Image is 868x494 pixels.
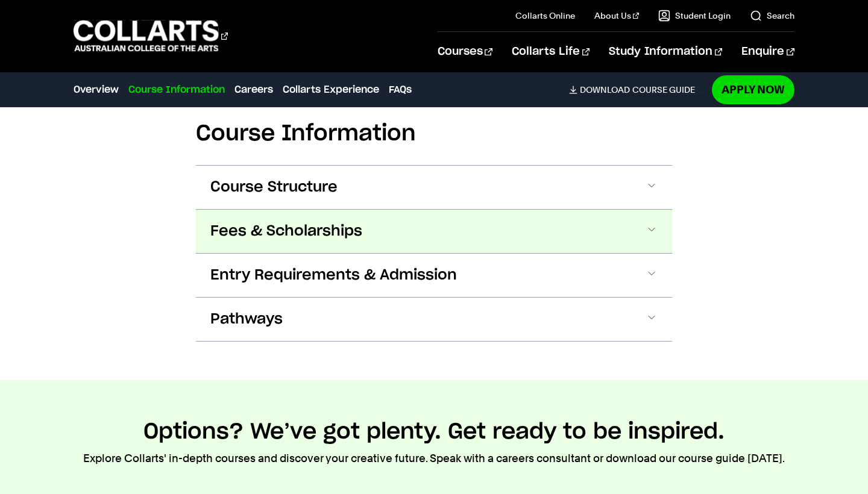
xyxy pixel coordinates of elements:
span: Pathways [210,310,283,329]
a: Study Information [609,32,722,72]
a: Collarts Online [515,10,575,22]
h2: Options? We’ve got plenty. Get ready to be inspired. [143,419,725,445]
a: Collarts Life [512,32,590,72]
h2: Course Information [196,120,672,147]
span: Download [580,84,630,95]
span: Entry Requirements & Admission [210,266,457,285]
span: Fees & Scholarships [210,222,362,241]
a: Overview [74,83,119,97]
a: DownloadCourse Guide [569,84,705,95]
a: Student Login [658,10,731,22]
a: FAQs [389,83,412,97]
div: Go to homepage [74,19,228,53]
p: Explore Collarts' in-depth courses and discover your creative future. Speak with a careers consul... [83,450,785,467]
a: About Us [594,10,639,22]
a: Courses [438,32,492,72]
a: Collarts Experience [283,83,379,97]
a: Apply Now [712,75,794,104]
a: Enquire [741,32,794,72]
span: Course Structure [210,178,338,197]
a: Search [750,10,794,22]
button: Pathways [196,298,672,341]
a: Course Information [128,83,225,97]
button: Fees & Scholarships [196,210,672,253]
a: Careers [234,83,273,97]
button: Entry Requirements & Admission [196,254,672,297]
button: Course Structure [196,166,672,209]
